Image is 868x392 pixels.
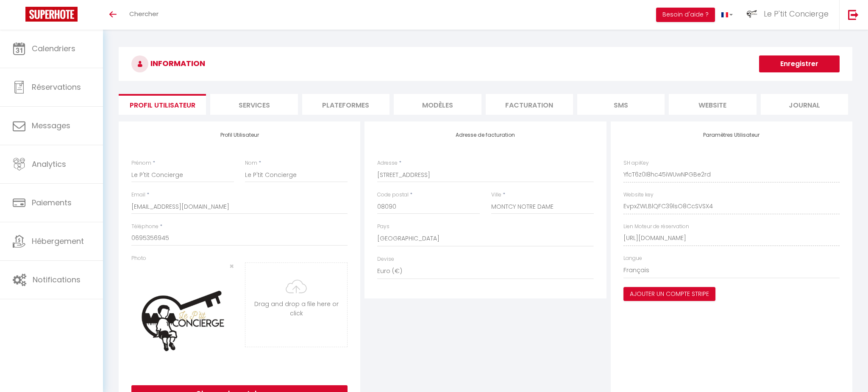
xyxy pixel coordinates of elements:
span: Hébergement [32,236,84,246]
li: MODÈLES [394,94,481,115]
span: Réservations [32,82,81,92]
label: Téléphone [131,223,159,231]
label: Photo [131,254,146,262]
button: Close [229,262,234,270]
li: Profil Utilisateur [119,94,206,115]
label: Devise [377,255,394,263]
label: Code postal [377,191,409,199]
label: Website key [623,191,654,199]
h4: Adresse de facturation [377,132,593,138]
img: logout [848,9,859,20]
li: website [669,94,756,115]
span: Le P'tit Concierge [764,8,829,19]
button: Enregistrer [759,55,840,72]
label: Adresse [377,159,398,167]
label: SH apiKey [623,159,649,167]
label: Prénom [131,159,151,167]
label: Pays [377,223,389,231]
li: Services [210,94,298,115]
li: SMS [577,94,665,115]
li: Journal [761,94,848,115]
label: Email [131,191,145,199]
label: Lien Moteur de réservation [623,223,689,231]
li: Plateformes [302,94,389,115]
button: Besoin d'aide ? [656,8,715,22]
span: × [229,261,234,271]
label: Ville [491,191,501,199]
h4: Paramètres Utilisateur [623,132,840,138]
span: Paiements [32,197,72,208]
h3: INFORMATION [119,47,852,81]
span: Notifications [33,274,81,285]
img: ... [746,8,758,20]
span: Calendriers [32,43,75,54]
label: Nom [245,159,257,167]
span: Analytics [32,159,66,169]
li: Facturation [486,94,573,115]
span: Chercher [129,9,159,18]
label: Langue [623,254,642,262]
span: Messages [32,120,70,131]
h4: Profil Utilisateur [131,132,348,138]
img: 16627592987833.jpg [131,270,234,373]
img: Super Booking [25,7,78,22]
button: Ajouter un compte Stripe [623,287,715,301]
